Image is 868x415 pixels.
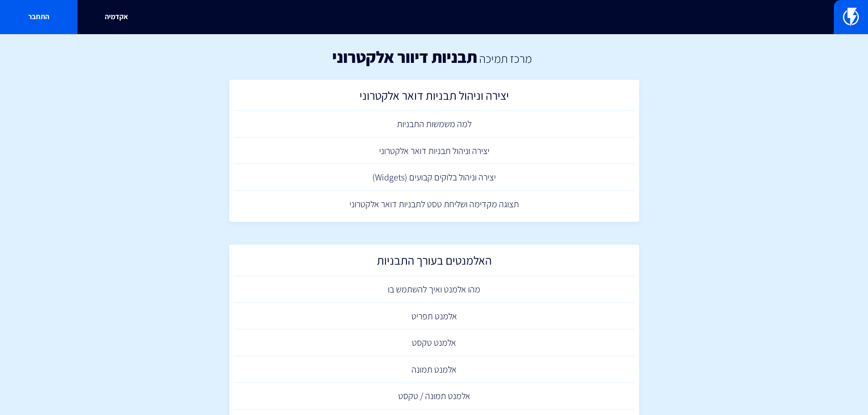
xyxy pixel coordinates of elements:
[234,329,635,356] a: אלמנט טקסט
[234,276,635,303] a: מהו אלמנט ואיך להשתמש בו
[234,164,635,191] a: יצירה וניהול בלוקים קבועים (Widgets)
[234,383,635,410] a: אלמנט תמונה / טקסט
[238,254,630,272] h2: האלמנטים בעורך התבניות
[234,111,635,138] a: למה משמשות התבניות
[234,303,635,330] a: אלמנט תפריט
[238,89,630,107] h2: יצירה וניהול תבניות דואר אלקטרוני
[479,51,532,66] a: מרכז תמיכה
[234,84,635,111] a: יצירה וניהול תבניות דואר אלקטרוני
[234,356,635,383] a: אלמנט תמונה
[234,191,635,218] a: תצוגה מקדימה ושליחת טסט לתבניות דואר אלקטרוני
[234,249,635,276] a: האלמנטים בעורך התבניות
[234,138,635,164] a: יצירה וניהול תבניות דואר אלקטרוני
[332,48,477,66] h1: תבניות דיוור אלקטרוני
